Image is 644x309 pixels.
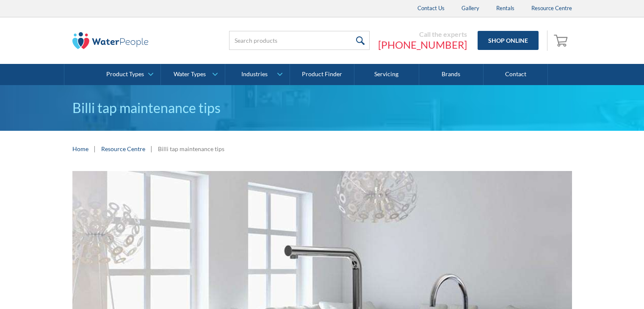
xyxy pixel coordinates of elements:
div: | [149,143,154,154]
div: Water Types [174,71,206,78]
div: Billi tap maintenance tips [158,144,224,153]
div: Industries [241,71,268,78]
a: Open empty cart [552,30,572,51]
a: Water Types [161,64,225,85]
a: Shop Online [478,31,539,50]
div: Product Types [106,71,144,78]
div: | [93,143,97,154]
a: [PHONE_NUMBER] [378,39,467,51]
input: Search products [229,31,370,50]
h1: Billi tap maintenance tips [72,98,572,118]
div: Call the experts [378,30,467,39]
a: Brands [419,64,484,85]
a: Industries [225,64,289,85]
a: Home [72,144,88,153]
img: shopping cart [554,33,570,47]
a: Servicing [354,64,419,85]
a: Resource Centre [101,144,145,153]
img: The Water People [72,32,149,49]
a: Contact [484,64,548,85]
a: Product Finder [290,64,354,85]
a: Product Types [97,64,160,85]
